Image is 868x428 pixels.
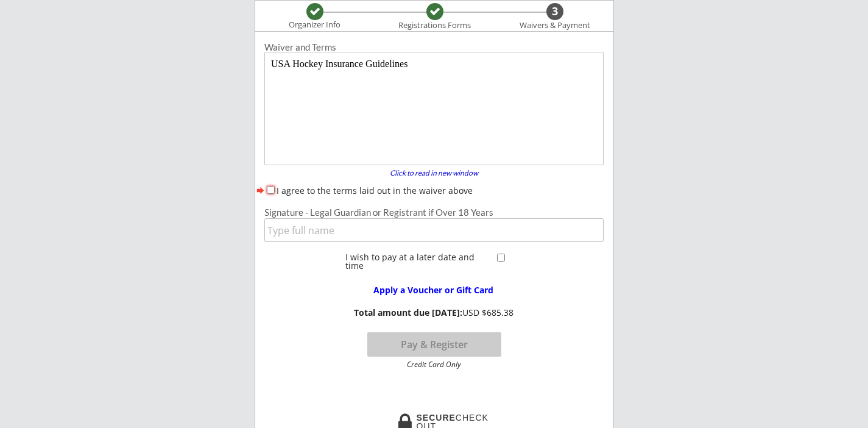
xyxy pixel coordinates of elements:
[345,253,493,270] div: I wish to pay at a later date and time
[277,185,473,196] label: I agree to the terms laid out in the waiver above
[513,21,597,30] div: Waivers & Payment
[383,169,486,177] div: Click to read in new window
[264,43,604,52] div: Waiver and Terms
[393,21,477,30] div: Registrations Forms
[264,208,604,217] div: Signature - Legal Guardian or Registrant if Over 18 Years
[417,413,456,423] strong: SECURE
[546,5,563,18] div: 3
[264,218,604,242] input: Type full name
[354,307,462,318] strong: Total amount due [DATE]:
[372,361,496,368] div: Credit Card Only
[281,20,348,30] div: Organizer Info
[355,286,512,294] div: Apply a Voucher or Gift Card
[350,308,518,318] div: USD $685.38
[5,5,334,109] body: USA Hockey Insurance Guidelines
[383,169,486,179] a: Click to read in new window
[367,332,501,357] button: Pay & Register
[255,184,266,196] button: forward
